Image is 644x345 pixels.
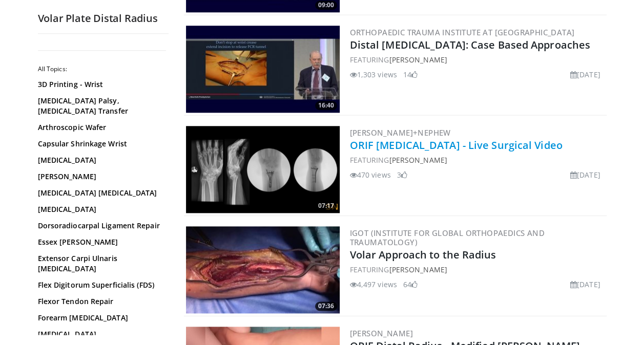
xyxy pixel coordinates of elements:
a: Flex Digitorum Superficialis (FDS) [38,280,163,290]
span: 09:00 [315,1,337,10]
a: [MEDICAL_DATA] Palsy, [MEDICAL_DATA] Transfer [38,96,163,116]
a: 07:17 [186,126,340,213]
a: [PERSON_NAME] [389,265,447,274]
a: Orthopaedic Trauma Institute at [GEOGRAPHIC_DATA] [350,27,575,37]
a: [PERSON_NAME]+Nephew [350,127,451,138]
a: Dorsoradiocarpal Ligament Repair [38,221,163,231]
a: Extensor Carpi Ulnaris [MEDICAL_DATA] [38,253,163,274]
a: 07:36 [186,226,340,313]
li: 64 [403,279,418,290]
span: 07:17 [315,201,337,210]
a: [PERSON_NAME] [389,55,447,64]
li: [DATE] [570,69,600,80]
div: FEATURING [350,264,605,275]
a: [MEDICAL_DATA] [MEDICAL_DATA] [38,188,163,198]
a: Distal [MEDICAL_DATA]: Case Based Approaches [350,38,590,52]
a: Essex [PERSON_NAME] [38,237,163,247]
a: Arthroscopic Wafer [38,122,163,133]
li: 4,497 views [350,279,397,290]
span: 16:40 [315,101,337,110]
img: 35587849-59c9-40fc-a636-425da3c105ae.300x170_q85_crop-smart_upscale.jpg [186,26,340,113]
li: 470 views [350,169,391,180]
div: FEATURING [350,155,605,165]
li: 3 [397,169,407,180]
a: [PERSON_NAME] [38,171,163,182]
div: FEATURING [350,54,605,65]
a: Capsular Shrinkage Wrist [38,139,163,149]
a: Forearm [MEDICAL_DATA] [38,313,163,323]
li: 14 [403,69,418,80]
h2: Volar Plate Distal Radius [38,12,169,25]
a: [MEDICAL_DATA] [38,204,163,214]
li: [DATE] [570,279,600,290]
a: [PERSON_NAME] [389,155,447,165]
a: [PERSON_NAME] [350,328,413,338]
a: ORIF [MEDICAL_DATA] - Live Surgical Video [350,138,563,152]
img: 387714e8-8cb4-4d80-8368-ba544099c42b.300x170_q85_crop-smart_upscale.jpg [186,226,340,313]
span: 07:36 [315,301,337,311]
a: Volar Approach to the Radius [350,248,496,262]
a: IGOT (Institute for Global Orthopaedics and Traumatology) [350,228,545,247]
a: [MEDICAL_DATA] [38,329,163,339]
a: 16:40 [186,26,340,113]
img: 76b75a36-ddff-438c-9767-c71797b4fefb.png.300x170_q85_crop-smart_upscale.png [186,126,340,213]
a: Flexor Tendon Repair [38,296,163,307]
a: [MEDICAL_DATA] [38,155,163,165]
li: [DATE] [570,169,600,180]
h2: All Topics: [38,65,166,73]
a: 3D Printing - Wrist [38,79,163,90]
li: 1,303 views [350,69,397,80]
